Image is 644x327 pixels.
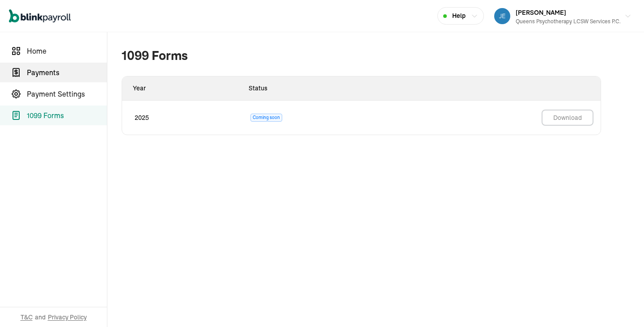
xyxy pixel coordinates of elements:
span: Payments [27,67,107,78]
div: Queens Psychotherapy LCSW Services P.C. [516,17,621,25]
iframe: Chat Widget [599,284,644,327]
button: [PERSON_NAME]Queens Psychotherapy LCSW Services P.C. [491,5,635,27]
span: T&C [21,313,33,322]
span: 1099 Forms [27,110,107,121]
span: Coming soon [250,114,282,122]
div: Download [553,113,582,122]
button: Download [542,110,593,126]
h1: 1099 Forms [122,47,601,65]
span: Privacy Policy [48,313,87,322]
span: Help [452,11,466,21]
nav: Global [9,3,71,29]
span: 2025 [135,113,149,122]
button: Help [437,7,484,25]
th: Status [238,76,405,101]
span: Home [27,46,107,56]
span: [PERSON_NAME] [516,8,566,17]
span: Payment Settings [27,89,107,99]
th: Year [122,76,238,101]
